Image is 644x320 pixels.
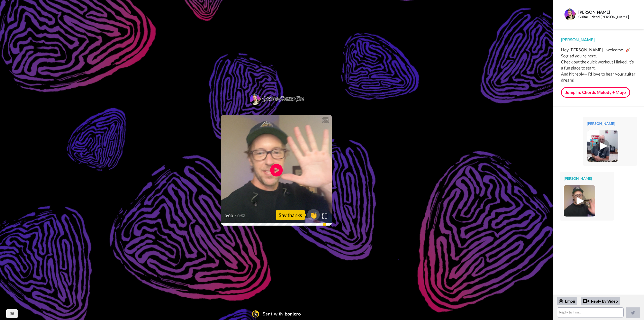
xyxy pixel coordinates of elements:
div: Reply by Video [581,297,620,305]
a: Jump In: Chords Melody + Mojo [561,87,630,98]
div: [PERSON_NAME] [561,37,636,43]
span: 0:00 [225,213,233,219]
div: [PERSON_NAME] [578,10,636,14]
span: / [234,213,236,219]
img: 4168c7b9-a503-4c5a-8793-033c06aa830e [249,93,304,105]
img: c6cda440-e844-4f06-af7d-49a689ffcc77-thumb.jpg [587,130,618,162]
img: Profile Image [564,8,576,20]
div: Reply by Video [583,298,589,304]
div: Say thanks [276,210,305,220]
div: CC [323,118,329,123]
div: Sent with [263,312,283,316]
div: Hey [PERSON_NAME] – welcome! 🎸 So glad you’re here. Check out the quick workout I linked, it’s a ... [561,47,636,83]
div: bonjoro [285,312,301,316]
div: [PERSON_NAME] [587,121,633,126]
div: Guitar Friend [PERSON_NAME] [578,15,636,19]
span: 0:53 [237,213,246,219]
span: 👏 [307,211,320,219]
img: Full screen [322,214,327,219]
a: Bonjoro LogoSent withbonjoro [247,308,306,320]
img: dcc181f2-1faf-4fe5-84da-efea3181480b-thumb.jpg [564,185,595,217]
img: Bonjoro Logo [252,310,259,317]
button: 👏 [307,209,320,221]
div: Emoji [557,297,577,305]
img: ic_play_thick.png [573,194,586,208]
div: [PERSON_NAME] [564,176,610,181]
img: ic_play_thick.png [596,139,610,153]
